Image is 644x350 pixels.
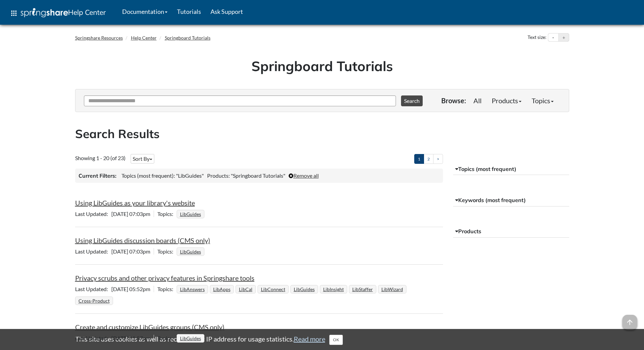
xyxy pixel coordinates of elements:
span: Help Center [68,8,106,17]
button: Keywords (most frequent) [453,194,569,206]
a: Documentation [117,3,172,20]
button: Products [453,225,569,238]
a: Products [487,94,527,107]
ul: Topics [177,248,206,255]
span: Topics [157,335,177,341]
a: LibGuides [293,284,316,294]
a: LibStaffer [351,284,374,294]
a: Using LibGuides discussion boards (CMS only) [75,236,210,244]
span: arrow_upward [622,315,637,330]
span: "Springboard Tutorials" [231,172,285,179]
span: [DATE] 05:52pm [75,286,154,292]
button: Sort By [131,154,154,163]
a: Create and customize LibGuides groups (CMS only) [75,323,224,331]
button: Increase text size [559,34,569,42]
a: LibGuides [179,209,202,219]
h2: Search Results [75,126,569,142]
a: All [468,94,487,107]
span: Last Updated [75,248,111,255]
span: apps [10,9,18,17]
span: Topics [157,211,177,217]
div: Text size: [526,33,548,42]
a: > [433,154,443,164]
a: LibWizard [380,284,404,294]
span: Showing 1 - 20 (of 23) [75,155,126,161]
a: LibGuides [179,333,202,343]
a: arrow_upward [622,315,637,324]
a: LibAnswers [179,284,206,294]
button: Topics (most frequent) [453,163,569,175]
p: Browse: [441,96,466,105]
a: Remove all [289,172,319,179]
a: Privacy scrubs and other privacy features in Springshare tools [75,274,254,282]
h3: Current Filters [79,172,116,179]
a: LibInsight [322,284,345,294]
button: Decrease text size [548,34,558,42]
a: Help Center [131,35,157,41]
ul: Topics [75,286,408,304]
a: Ask Support [206,3,248,20]
a: Topics [527,94,559,107]
span: [DATE] 07:03pm [75,211,154,217]
span: Topics [157,248,177,255]
button: Search [401,95,423,106]
span: Topics (most frequent): [121,172,175,179]
a: LibConnect [260,284,286,294]
a: LibGuides [179,247,202,257]
a: LibApps [212,284,231,294]
span: Products: [207,172,230,179]
a: Cross-Product [77,296,111,306]
a: 1 [414,154,424,164]
a: 2 [424,154,434,164]
span: [DATE] 07:03pm [75,248,154,255]
div: This site uses cookies as well as records your IP address for usage statistics. [68,334,576,345]
a: Tutorials [172,3,206,20]
a: Springboard Tutorials [165,35,210,41]
span: Last Updated [75,335,111,341]
span: [DATE] 11:57pm [75,335,154,341]
span: Last Updated [75,286,111,292]
a: LibCal [238,284,253,294]
ul: Pagination of search results [414,154,443,164]
ul: Topics [177,335,206,341]
ul: Topics [177,211,206,217]
span: Topics [157,286,177,292]
img: Springshare [21,8,68,17]
span: "LibGuides" [176,172,204,179]
span: Last Updated [75,211,111,217]
a: Using LibGuides as your library's website [75,199,195,207]
a: apps Help Center [5,3,111,23]
h1: Springboard Tutorials [80,57,564,75]
a: Springshare Resources [75,35,123,41]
